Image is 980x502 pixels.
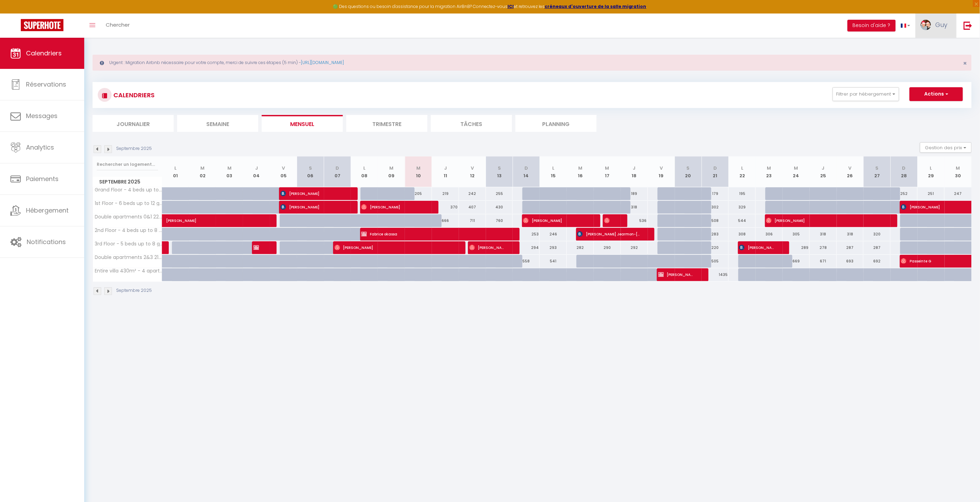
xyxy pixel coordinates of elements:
span: Grand Floor - 4 beds up to 8 guests, TV salon [94,187,163,192]
div: 558 [513,255,540,268]
div: 320 [864,228,891,241]
span: [PERSON_NAME] [280,200,344,214]
span: 3rd Floor - 5 beds up to 8 guests, [GEOGRAPHIC_DATA] [94,241,163,246]
div: 292 [621,241,648,254]
div: 247 [945,187,972,200]
span: [PERSON_NAME] [361,200,424,214]
abbr: L [552,165,554,171]
span: [PERSON_NAME] [335,241,452,254]
li: Planning [515,115,597,132]
span: [PERSON_NAME] [280,187,344,200]
abbr: M [227,165,232,171]
div: 252 [891,187,918,200]
li: Mensuel [262,115,343,132]
div: 669 [783,255,810,268]
a: ICI [508,3,514,9]
th: 24 [783,156,810,187]
span: [PERSON_NAME] [766,214,883,227]
abbr: S [687,165,690,171]
abbr: L [174,165,176,171]
div: 671 [810,255,837,268]
abbr: J [633,165,636,171]
th: 22 [729,156,756,187]
span: [PERSON_NAME] [469,241,505,254]
li: Tâches [431,115,512,132]
abbr: M [578,165,582,171]
th: 28 [891,156,918,187]
div: 220 [702,241,729,254]
th: 17 [594,156,621,187]
span: Chercher [106,21,130,28]
div: 289 [783,241,810,254]
a: créneaux d'ouverture de la salle migration [545,3,647,9]
li: Semaine [177,115,258,132]
abbr: L [930,165,932,171]
span: [PERSON_NAME] [901,200,949,214]
a: [PERSON_NAME] [162,214,189,227]
a: ... Guy [916,14,956,38]
span: Septembre 2025 [93,177,162,187]
div: 329 [729,201,756,214]
span: Entire villa 430m² - 4 apartments, 19 beds up to 36 guests [94,268,163,274]
span: [PERSON_NAME] [604,214,613,227]
div: 282 [567,241,594,254]
th: 27 [864,156,891,187]
abbr: D [902,165,906,171]
div: 253 [513,228,540,241]
span: Guy [936,20,948,29]
th: 18 [621,156,648,187]
span: Fabrice okassa [361,227,505,241]
button: Gestion des prix [920,142,972,153]
abbr: D [336,165,339,171]
div: 544 [729,214,756,227]
div: 370 [432,201,459,214]
th: 05 [270,156,297,187]
div: 505 [702,255,729,268]
div: 242 [459,187,486,200]
abbr: M [200,165,205,171]
th: 04 [243,156,270,187]
th: 10 [405,156,432,187]
span: × [963,59,967,68]
abbr: L [741,165,743,171]
th: 01 [162,156,189,187]
span: [PERSON_NAME] [658,268,694,281]
abbr: M [389,165,393,171]
th: 13 [486,156,513,187]
abbr: S [876,165,879,171]
span: Double apartments 2&3 210m² - 9 beds up to 16 guests [94,255,163,260]
th: 16 [567,156,594,187]
div: 318 [810,228,837,241]
span: [PERSON_NAME] [253,241,262,254]
th: 11 [432,156,459,187]
div: 693 [837,255,864,268]
span: Paiements [26,174,59,183]
button: Ouvrir le widget de chat LiveChat [6,3,26,24]
th: 21 [702,156,729,187]
th: 19 [648,156,675,187]
th: 23 [756,156,783,187]
div: 219 [432,187,459,200]
div: 287 [837,241,864,254]
span: Réservations [26,80,66,89]
div: 283 [702,228,729,241]
abbr: M [416,165,420,171]
span: Double apartments 0&1 220m² - 10 beds up to 20 guests [94,214,163,219]
div: 318 [837,228,864,241]
abbr: M [794,165,798,171]
th: 06 [297,156,324,187]
span: [PERSON_NAME] [523,214,586,227]
li: Trimestre [346,115,427,132]
th: 26 [837,156,864,187]
div: 318 [621,201,648,214]
abbr: V [282,165,285,171]
abbr: V [471,165,474,171]
abbr: S [309,165,312,171]
span: Analytics [26,143,54,152]
th: 08 [351,156,378,187]
div: 305 [783,228,810,241]
span: Calendriers [26,49,62,57]
button: Besoin d'aide ? [848,20,896,32]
